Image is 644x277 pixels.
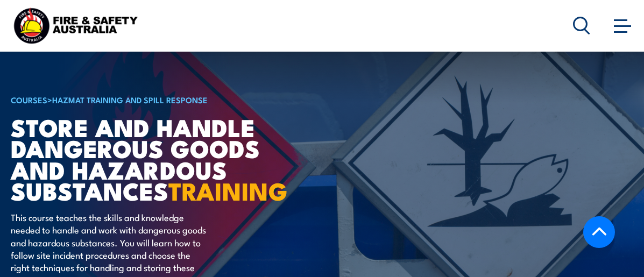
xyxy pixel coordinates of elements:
strong: TRAINING [168,172,288,209]
h1: Store And Handle Dangerous Goods and Hazardous Substances [11,116,277,201]
a: COURSES [11,94,47,105]
a: HAZMAT Training and Spill Response [52,94,208,105]
h6: > [11,93,277,106]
